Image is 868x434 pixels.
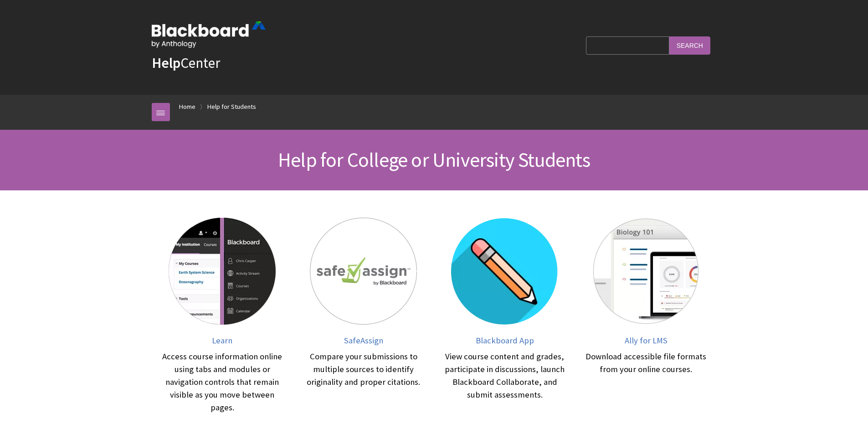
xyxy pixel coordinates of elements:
span: Ally for LMS [625,335,668,346]
img: Blackboard App [451,218,558,325]
div: Download accessible file formats from your online courses. [585,350,708,376]
a: Home [179,101,195,112]
img: SafeAssign [310,218,417,325]
span: Help for College or University Students [278,147,590,172]
img: Blackboard by Anthology [152,21,266,48]
a: Learn Learn Access course information online using tabs and modules or navigation controls that r... [161,218,284,414]
a: Help for Students [207,101,256,112]
img: Ally for LMS [592,218,699,325]
a: Blackboard App Blackboard App View course content and grades, participate in discussions, launch ... [443,218,566,414]
img: Learn [169,218,276,325]
div: View course content and grades, participate in discussions, launch Blackboard Collaborate, and su... [443,350,566,401]
span: SafeAssign [344,335,383,346]
a: HelpCenter [152,54,220,72]
strong: Help [152,54,180,72]
div: Access course information online using tabs and modules or navigation controls that remain visibl... [161,350,284,414]
a: Ally for LMS Ally for LMS Download accessible file formats from your online courses. [585,218,708,414]
span: Learn [212,335,232,346]
a: SafeAssign SafeAssign Compare your submissions to multiple sources to identify originality and pr... [302,218,425,414]
span: Blackboard App [476,335,534,346]
input: Search [669,36,710,54]
div: Compare your submissions to multiple sources to identify originality and proper citations. [302,350,425,388]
